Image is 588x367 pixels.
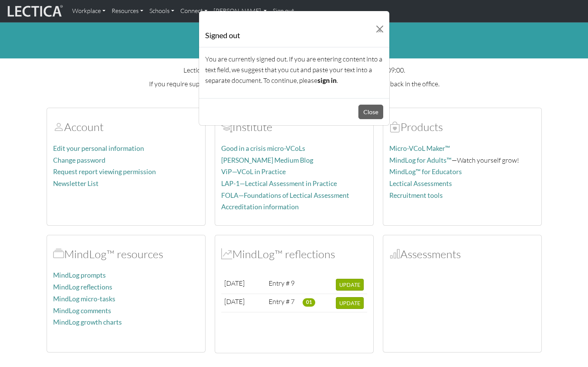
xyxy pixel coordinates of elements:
[205,29,240,41] h5: Signed out
[205,53,383,86] p: You are currently signed out. If you are entering content into a text field, we suggest that you ...
[373,23,386,36] button: Close
[317,76,337,84] a: sign in
[358,105,383,119] button: Close
[378,27,382,35] span: ×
